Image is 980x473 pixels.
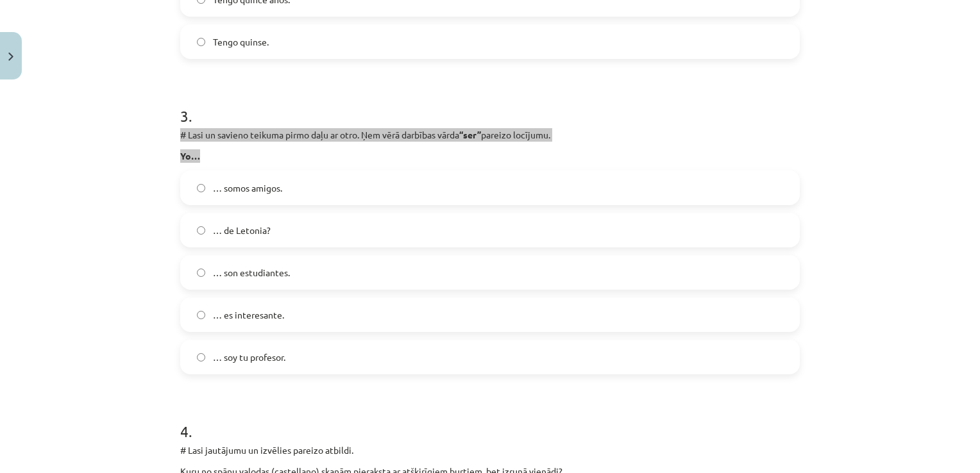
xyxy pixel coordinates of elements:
input: … es interesante. [197,311,205,319]
input: … son estudiantes. [197,269,205,277]
h1: 4 . [180,400,800,440]
span: Tengo quinse. [213,35,269,49]
h1: 3 . [180,85,800,124]
span: … somos amigos. [213,181,282,195]
input: … soy tu profesor. [197,353,205,361]
img: icon-close-lesson-0947bae3869378f0d4975bcd49f059093ad1ed9edebbc8119c70593378902aed.svg [8,53,13,61]
p: # Lasi un savieno teikuma pirmo daļu ar otro. Ņem vērā darbības vārda pareizo locījumu. [180,128,800,142]
span: … son estudiantes. [213,266,290,279]
input: Tengo quinse. [197,38,205,46]
strong: “ser” [459,129,481,140]
span: … soy tu profesor. [213,351,285,364]
span: … es interesante. [213,308,284,322]
span: … de Letonia? [213,224,271,237]
input: … somos amigos. [197,184,205,192]
p: # Lasi jautājumu un izvēlies pareizo atbildi. [180,444,800,457]
b: Yo… [180,150,200,162]
input: … de Letonia? [197,226,205,235]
